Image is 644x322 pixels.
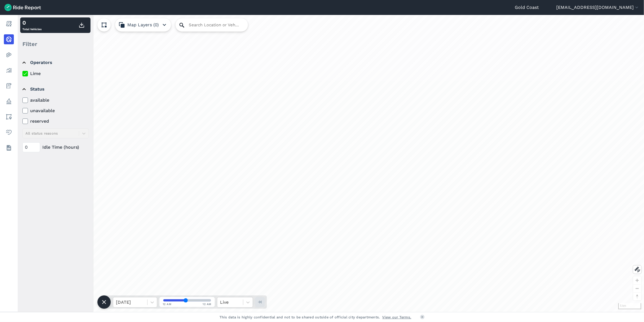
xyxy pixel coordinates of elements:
a: Analyze [4,65,14,75]
summary: Operators [22,55,88,70]
a: Areas [4,112,14,122]
div: Total Vehicles [22,19,42,32]
a: View our Terms. [382,315,412,320]
a: Report [4,19,14,29]
button: Map Layers (0) [115,18,171,32]
a: Datasets [4,143,14,153]
label: Lime [22,70,89,77]
label: reserved [22,118,89,125]
div: 0 [22,19,42,27]
a: Fees [4,81,14,91]
label: available [22,97,89,104]
summary: Status [22,81,88,97]
input: Search Location or Vehicles [175,18,248,32]
button: [EMAIL_ADDRESS][DOMAIN_NAME] [556,4,640,11]
label: unavailable [22,107,89,114]
a: Realtime [4,34,14,44]
div: Filter [20,35,90,53]
span: 12 AM [163,302,172,306]
span: 12 AM [203,302,212,306]
a: Gold Coast [515,4,539,11]
img: Ride Report [4,4,41,11]
a: Policy [4,96,14,106]
a: Heatmaps [4,50,14,60]
div: Idle Time (hours) [22,142,89,152]
div: loading [18,15,644,312]
a: Health [4,127,14,137]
